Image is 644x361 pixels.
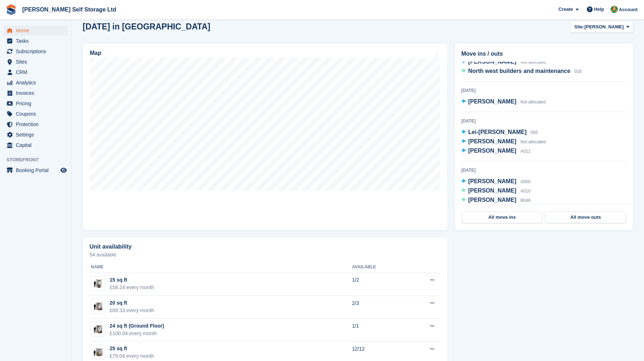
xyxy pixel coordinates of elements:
[461,87,626,94] div: [DATE]
[16,98,59,108] span: Pricing
[91,324,105,334] img: 20-sqft-unit.jpg
[16,67,59,77] span: CRM
[461,186,531,196] a: [PERSON_NAME] A010
[461,118,626,124] div: [DATE]
[468,59,516,65] span: [PERSON_NAME]
[110,345,154,352] div: 25 sq ft
[110,284,154,291] div: £58.24 every month
[89,262,352,273] th: Name
[6,156,72,163] span: Storefront
[545,212,626,223] a: All move outs
[16,46,59,56] span: Subscriptions
[468,138,516,144] span: [PERSON_NAME]
[110,352,154,360] div: £79.04 every month
[4,46,68,56] a: menu
[461,137,546,147] a: [PERSON_NAME] Not allocated
[461,97,546,107] a: [PERSON_NAME] Not allocated
[584,23,624,31] span: [PERSON_NAME]
[4,67,68,77] a: menu
[4,57,68,67] a: menu
[520,60,546,65] span: Not allocated
[574,23,584,31] span: Site:
[468,178,516,184] span: [PERSON_NAME]
[110,322,164,330] div: 24 sq ft (Ground Floor)
[19,4,119,15] a: [PERSON_NAME] Self Storage Ltd
[4,88,68,98] a: menu
[594,6,604,13] span: Help
[89,244,132,250] h2: Unit availability
[4,26,68,36] a: menu
[468,129,527,135] span: Lei-[PERSON_NAME]
[461,67,582,76] a: North west builders and maintenance 016
[352,262,406,273] th: Available
[16,119,59,129] span: Protection
[110,330,164,337] div: £100.04 every month
[91,347,105,357] img: 25-sqft-unit.jpg
[91,278,105,289] img: 15-sqft-unit.jpg
[90,50,101,56] h2: Map
[531,130,538,135] span: 005
[468,98,516,105] span: [PERSON_NAME]
[4,36,68,46] a: menu
[110,276,154,284] div: 15 sq ft
[59,166,68,175] a: Preview store
[4,119,68,129] a: menu
[461,50,626,58] h2: Move ins / outs
[4,98,68,108] a: menu
[461,147,531,156] a: [PERSON_NAME] A012
[520,198,530,203] span: B046
[461,167,626,173] div: [DATE]
[468,197,516,203] span: [PERSON_NAME]
[352,319,406,342] td: 1/1
[16,130,59,140] span: Settings
[352,296,406,319] td: 2/3
[91,301,105,312] img: 20-sqft-unit.jpg
[16,78,59,88] span: Analytics
[16,88,59,98] span: Invoices
[619,6,638,13] span: Account
[461,177,531,186] a: [PERSON_NAME] A005
[4,165,68,175] a: menu
[16,36,59,46] span: Tasks
[16,165,59,175] span: Booking Portal
[16,140,59,150] span: Capital
[4,140,68,150] a: menu
[4,78,68,88] a: menu
[575,69,582,74] span: 016
[83,43,447,230] a: Map
[611,6,618,13] img: Joshua Wild
[520,149,530,154] span: A012
[468,68,571,74] span: North west builders and maintenance
[570,21,633,33] button: Site: [PERSON_NAME]
[461,196,531,205] a: [PERSON_NAME] B046
[16,26,59,36] span: Home
[110,299,154,307] div: 20 sq ft
[520,179,530,184] span: A005
[520,99,546,105] span: Not allocated
[520,189,530,194] span: A010
[461,128,538,137] a: Lei-[PERSON_NAME] 005
[16,57,59,67] span: Sites
[468,148,516,154] span: [PERSON_NAME]
[83,22,210,32] h2: [DATE] in [GEOGRAPHIC_DATA]
[558,6,573,13] span: Create
[461,57,546,67] a: [PERSON_NAME] Not allocated
[462,212,543,223] a: All move ins
[4,130,68,140] a: menu
[110,307,154,314] div: £69.33 every month
[6,4,17,15] img: stora-icon-8386f47178a22dfd0bd8f6a31ec36ba5ce8667c1dd55bd0f319d3a0aa187defe.svg
[4,109,68,119] a: menu
[16,109,59,119] span: Coupons
[352,273,406,296] td: 1/2
[89,252,441,257] p: 54 available
[520,139,546,144] span: Not allocated
[468,188,516,194] span: [PERSON_NAME]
